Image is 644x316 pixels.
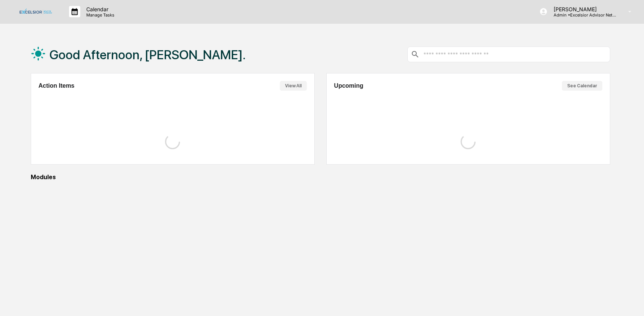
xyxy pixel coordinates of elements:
p: Admin • Excelsior Advisor Network [548,12,617,18]
button: See Calendar [562,81,602,91]
p: Manage Tasks [80,12,118,18]
img: logo [18,9,54,15]
h2: Upcoming [334,82,363,89]
div: Modules [31,174,610,181]
h2: Action Items [39,82,75,89]
button: View All [280,81,307,91]
p: Calendar [80,6,118,12]
h1: Good Afternoon, [PERSON_NAME]. [50,47,246,62]
p: [PERSON_NAME] [548,6,617,12]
